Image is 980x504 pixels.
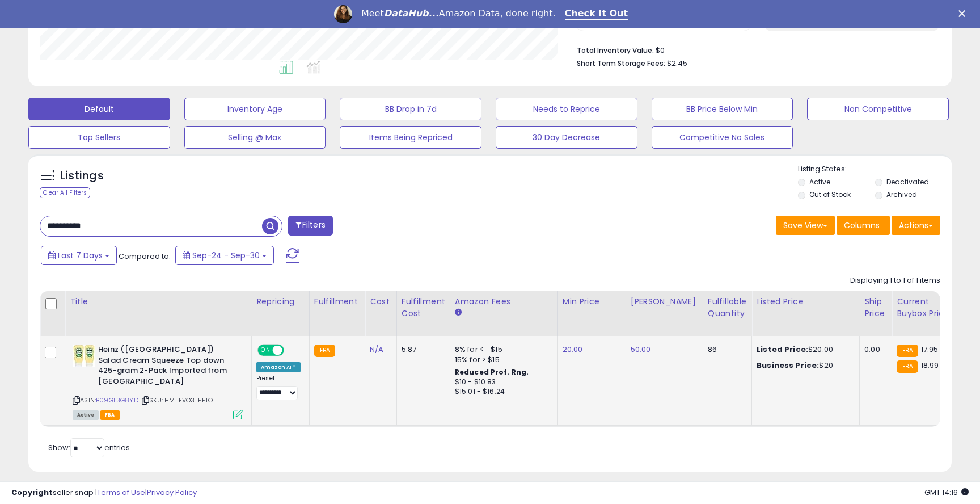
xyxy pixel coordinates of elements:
span: 17.95 [921,344,939,355]
button: Default [28,98,170,120]
a: B09GL3G8YD [96,396,138,405]
div: 86 [708,345,743,355]
label: Active [809,177,830,187]
small: FBA [897,345,918,357]
button: 30 Day Decrease [496,126,637,149]
a: 20.00 [563,344,583,355]
b: Total Inventory Value: [577,45,654,55]
div: Current Buybox Price [897,296,955,320]
small: FBA [897,360,918,373]
a: N/A [370,344,383,355]
span: Columns [844,220,880,231]
div: Min Price [563,296,621,308]
span: Show: entries [48,442,130,453]
button: Top Sellers [28,126,170,149]
div: Repricing [256,296,305,308]
div: Amazon AI * [256,362,301,372]
span: Sep-24 - Sep-30 [192,250,260,261]
div: $20 [757,360,851,371]
div: Preset: [256,375,301,400]
b: Heinz ([GEOGRAPHIC_DATA]) Salad Cream Squeeze Top down 425-gram 2-Pack Imported from [GEOGRAPHIC_... [98,345,236,389]
div: [PERSON_NAME] [631,296,698,308]
div: Meet Amazon Data, done right. [361,8,556,19]
span: $2.45 [667,58,687,69]
div: ASIN: [73,345,243,418]
div: 15% for > $15 [455,355,549,365]
b: Reduced Prof. Rng. [455,367,529,377]
div: Amazon Fees [455,296,553,308]
button: Save View [776,216,835,235]
div: Fulfillable Quantity [708,296,747,320]
button: Filters [288,216,332,236]
p: Listing States: [798,164,951,175]
div: 5.87 [402,345,441,355]
img: Profile image for Georgie [334,5,352,23]
button: Last 7 Days [41,246,117,265]
div: Listed Price [757,296,855,308]
div: Displaying 1 to 1 of 1 items [850,275,940,286]
div: Cost [370,296,392,308]
button: Columns [837,216,890,235]
a: Privacy Policy [147,487,197,498]
span: Compared to: [119,251,171,262]
span: ON [259,346,273,355]
button: Non Competitive [807,98,949,120]
i: DataHub... [384,8,439,19]
div: $15.01 - $16.24 [455,387,549,397]
button: BB Price Below Min [652,98,793,120]
button: Needs to Reprice [496,98,637,120]
label: Out of Stock [809,190,851,199]
img: 414X5Et8VEL._SL40_.jpg [73,345,95,367]
div: $10 - $10.83 [455,377,549,387]
button: Actions [892,216,940,235]
button: Competitive No Sales [652,126,793,149]
label: Archived [886,190,917,199]
span: | SKU: HM-EVO3-EFTO [140,396,213,405]
a: Terms of Use [97,487,145,498]
div: 8% for <= $15 [455,345,549,355]
button: BB Drop in 7d [340,98,481,120]
div: Fulfillment Cost [402,296,445,320]
strong: Copyright [11,487,53,498]
div: seller snap | | [11,488,197,498]
span: OFF [282,346,301,355]
button: Inventory Age [184,98,326,120]
a: 50.00 [631,344,651,355]
span: FBA [100,410,120,420]
a: Check It Out [565,8,628,20]
h5: Listings [60,168,104,184]
div: Ship Price [864,296,887,320]
span: All listings currently available for purchase on Amazon [73,410,99,420]
div: Fulfillment [314,296,360,308]
div: 0.00 [864,345,883,355]
li: $0 [577,43,932,56]
button: Selling @ Max [184,126,326,149]
small: Amazon Fees. [455,308,462,318]
span: Last 7 Days [58,250,103,261]
div: Clear All Filters [40,187,90,198]
label: Deactivated [886,177,929,187]
div: $20.00 [757,345,851,355]
b: Listed Price: [757,344,808,355]
span: 2025-10-8 14:16 GMT [924,487,969,498]
b: Short Term Storage Fees: [577,58,665,68]
button: Items Being Repriced [340,126,481,149]
div: Close [958,10,970,17]
div: Title [70,296,247,308]
span: 18.99 [921,360,939,371]
b: Business Price: [757,360,819,371]
small: FBA [314,345,335,357]
button: Sep-24 - Sep-30 [175,246,274,265]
